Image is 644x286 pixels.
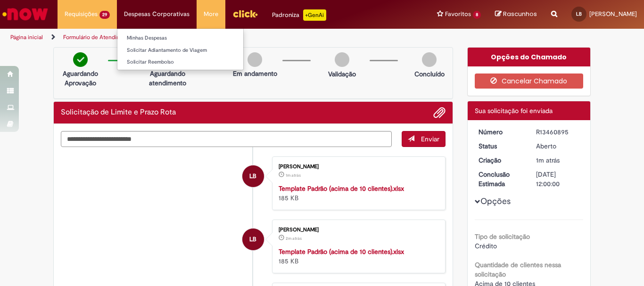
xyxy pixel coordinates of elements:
[63,33,133,41] a: Formulário de Atendimento
[402,131,446,147] button: Enviar
[61,131,392,147] textarea: Digite sua mensagem aqui...
[495,10,537,19] a: Rascunhos
[536,156,560,164] time: 29/08/2025 08:58:48
[475,261,561,278] b: Quantidade de clientes nessa solicitação
[445,9,471,19] span: Favoritos
[335,52,349,67] img: img-circle-grey.png
[65,9,98,19] span: Requisições
[249,228,256,251] span: LB
[117,28,244,70] ul: Despesas Corporativas
[589,10,637,18] span: [PERSON_NAME]
[272,9,326,21] div: Padroniza
[475,106,553,115] span: Sua solicitação foi enviada
[242,229,264,250] div: Leticia Reis Canha Bezerra
[286,172,301,178] time: 29/08/2025 08:58:44
[145,69,190,88] p: Aguardando atendimento
[536,155,580,165] div: 29/08/2025 08:58:48
[233,69,277,78] p: Em andamento
[536,127,580,137] div: R13460895
[58,69,103,88] p: Aguardando Aprovação
[204,9,218,19] span: More
[433,106,446,119] button: Adicionar anexos
[328,69,356,79] p: Validação
[471,155,529,165] dt: Criação
[421,135,439,143] span: Enviar
[10,33,43,41] a: Página inicial
[7,29,422,46] ul: Trilhas de página
[473,11,481,19] span: 8
[242,165,264,187] div: Leticia Reis Canha Bezerra
[117,57,243,67] a: Solicitar Reembolso
[471,141,529,151] dt: Status
[1,5,50,24] img: ServiceNow
[536,170,580,188] div: [DATE] 12:00:00
[471,127,529,137] dt: Número
[503,9,537,18] span: Rascunhos
[414,69,445,79] p: Concluído
[73,52,88,67] img: check-circle-green.png
[536,156,560,164] span: 1m atrás
[279,184,404,193] a: Template Padrão (acima de 10 clientes).xlsx
[279,164,436,170] div: [PERSON_NAME]
[475,74,584,89] button: Cancelar Chamado
[232,7,258,21] img: click_logo_yellow_360x200.png
[286,236,302,241] time: 29/08/2025 08:58:16
[536,141,580,151] div: Aberto
[286,172,301,178] span: 1m atrás
[422,52,437,67] img: img-circle-grey.png
[475,242,497,250] span: Crédito
[248,52,262,67] img: img-circle-grey.png
[475,232,530,241] b: Tipo de solicitação
[61,108,176,117] h2: Solicitação de Limite e Prazo Rota Histórico de tíquete
[117,45,243,56] a: Solicitar Adiantamento de Viagem
[124,9,190,19] span: Despesas Corporativas
[279,227,436,233] div: [PERSON_NAME]
[576,11,582,17] span: LB
[468,48,591,66] div: Opções do Chamado
[117,33,243,43] a: Minhas Despesas
[279,247,436,266] div: 185 KB
[303,9,326,21] p: +GenAi
[279,184,436,203] div: 185 KB
[279,247,404,256] a: Template Padrão (acima de 10 clientes).xlsx
[99,11,110,19] span: 29
[286,236,302,241] span: 2m atrás
[249,165,256,188] span: LB
[471,170,529,188] dt: Conclusão Estimada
